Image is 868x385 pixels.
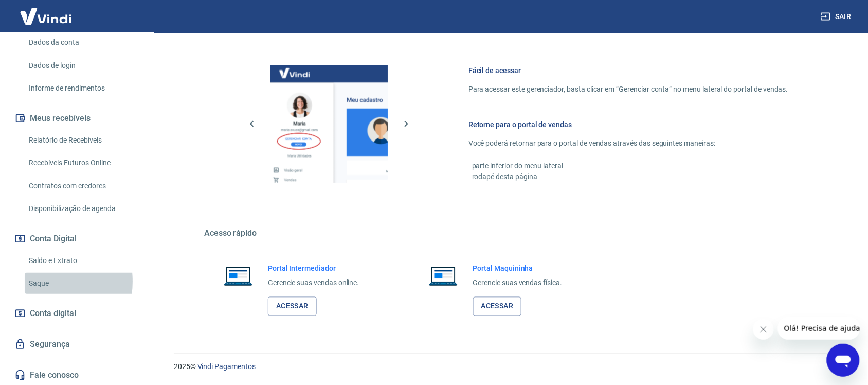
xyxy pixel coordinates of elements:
[30,306,76,321] span: Conta digital
[216,264,260,288] img: Imagem de um notebook aberto
[12,302,141,325] a: Conta digital
[25,250,141,271] a: Saldo e Extrato
[473,278,563,289] p: Gerencie suas vendas física.
[819,7,856,26] button: Sair
[12,333,141,356] a: Segurança
[468,172,788,183] p: - rodapé desta página
[25,55,141,76] a: Dados de login
[197,363,256,371] a: Vindi Pagamentos
[753,319,774,340] iframe: Fechar mensagem
[25,78,141,99] a: Informe de rendimentos
[174,362,843,373] p: 2025 ©
[204,229,813,239] h5: Acesso rápido
[778,317,860,340] iframe: Mensagem da empresa
[827,344,860,377] iframe: Botão para abrir a janela de mensagens
[268,297,317,316] a: Acessar
[473,264,563,274] h6: Portal Maquininha
[468,138,788,149] p: Você poderá retornar para o portal de vendas através das seguintes maneiras:
[268,278,359,289] p: Gerencie suas vendas online.
[25,198,141,219] a: Disponibilização de agenda
[468,161,788,172] p: - parte inferior do menu lateral
[25,32,141,53] a: Dados da conta
[270,65,388,183] img: Imagem da dashboard mostrando o botão de gerenciar conta na sidebar no lado esquerdo
[473,297,522,316] a: Acessar
[6,7,86,15] span: Olá! Precisa de ajuda?
[468,65,788,76] h6: Fácil de acessar
[422,264,465,288] img: Imagem de um notebook aberto
[12,107,141,130] button: Meus recebíveis
[468,119,788,130] h6: Retorne para o portal de vendas
[25,152,141,173] a: Recebíveis Futuros Online
[25,273,141,294] a: Saque
[25,130,141,151] a: Relatório de Recebíveis
[25,176,141,197] a: Contratos com credores
[12,227,141,250] button: Conta Digital
[468,84,788,95] p: Para acessar este gerenciador, basta clicar em “Gerenciar conta” no menu lateral do portal de ven...
[268,264,359,274] h6: Portal Intermediador
[12,1,79,32] img: Vindi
